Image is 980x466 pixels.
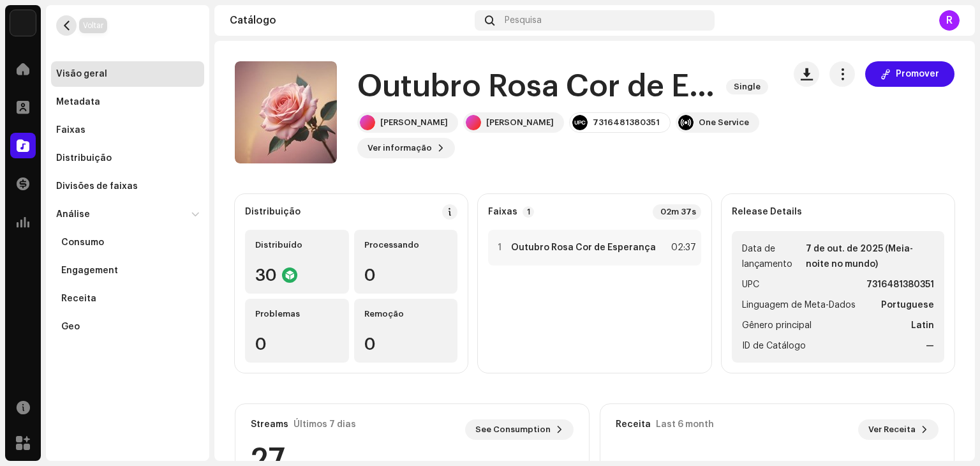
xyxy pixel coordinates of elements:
[245,207,301,217] div: Distribuição
[486,117,554,128] div: [PERSON_NAME]
[858,419,939,440] button: Ver Receita
[61,266,118,276] div: Engagement
[911,318,934,333] strong: Latin
[255,309,339,319] div: Problemas
[51,202,204,340] re-m-nav-dropdown: Análise
[10,10,36,36] img: 8570ccf7-64aa-46bf-9f70-61ee3b8451d8
[51,117,204,143] re-m-nav-item: Faixas
[56,69,107,79] div: Visão geral
[380,117,448,128] div: [PERSON_NAME]
[523,206,534,218] p-badge: 1
[505,15,542,26] span: Pesquisa
[881,297,934,313] strong: Portuguese
[742,297,856,313] span: Linguagem de Meta-Dados
[653,204,701,220] div: 02m 37s
[51,258,204,283] re-m-nav-item: Engagement
[255,240,339,250] div: Distribuído
[511,243,656,253] strong: Outubro Rosa Cor de Esperança
[51,89,204,115] re-m-nav-item: Metadata
[61,237,104,248] div: Consumo
[51,146,204,171] re-m-nav-item: Distribuição
[56,209,90,220] div: Análise
[656,419,714,430] div: Last 6 month
[51,286,204,312] re-m-nav-item: Receita
[896,61,939,87] span: Promover
[726,79,768,94] span: Single
[732,207,802,217] strong: Release Details
[939,10,960,31] div: R
[357,138,455,158] button: Ver informação
[742,277,759,292] span: UPC
[742,241,804,272] span: Data de lançamento
[51,174,204,199] re-m-nav-item: Divisões de faixas
[357,66,716,107] h1: Outubro Rosa Cor de Esperança
[51,230,204,255] re-m-nav-item: Consumo
[293,419,356,430] div: Últimos 7 dias
[465,419,574,440] button: See Consumption
[742,338,806,354] span: ID de Catálogo
[616,419,651,430] div: Receita
[668,240,696,255] div: 02:37
[56,125,85,135] div: Faixas
[699,117,749,128] div: One Service
[806,241,934,272] strong: 7 de out. de 2025 (Meia-noite no mundo)
[593,117,660,128] div: 7316481380351
[56,97,100,107] div: Metadata
[364,309,448,319] div: Remoção
[251,419,288,430] div: Streams
[230,15,470,26] div: Catálogo
[926,338,934,354] strong: —
[56,181,138,192] div: Divisões de faixas
[866,277,934,292] strong: 7316481380351
[51,314,204,340] re-m-nav-item: Geo
[488,207,517,217] strong: Faixas
[364,240,448,250] div: Processando
[865,61,954,87] button: Promover
[56,153,112,163] div: Distribuição
[868,417,916,442] span: Ver Receita
[61,322,80,332] div: Geo
[51,61,204,87] re-m-nav-item: Visão geral
[367,135,432,161] span: Ver informação
[475,417,551,442] span: See Consumption
[61,294,96,304] div: Receita
[742,318,812,333] span: Gênero principal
